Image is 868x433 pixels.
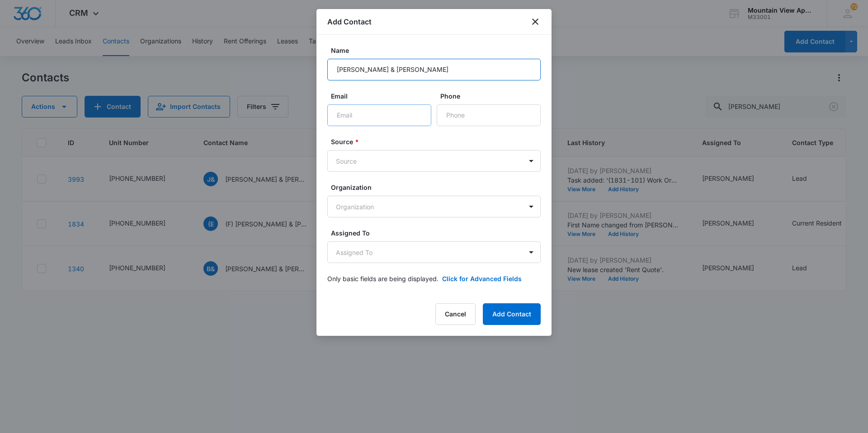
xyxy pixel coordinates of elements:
[331,228,544,238] label: Assigned To
[331,183,544,192] label: Organization
[327,16,372,27] h1: Add Contact
[331,46,544,55] label: Name
[327,274,439,283] p: Only basic fields are being displayed.
[483,303,541,325] button: Add Contact
[440,91,544,101] label: Phone
[331,137,544,146] label: Source
[442,274,522,283] button: Click for Advanced Fields
[331,91,435,101] label: Email
[437,104,541,126] input: Phone
[530,16,541,27] button: close
[327,104,431,126] input: Email
[435,303,476,325] button: Cancel
[327,59,541,80] input: Name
